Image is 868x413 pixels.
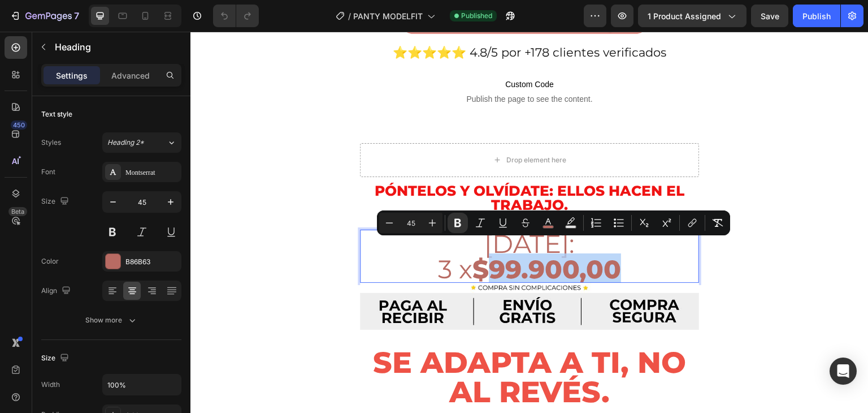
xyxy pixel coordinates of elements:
h2: Póntelos y olvídate: ellos hacen el trabajo. [170,151,509,182]
button: Show more [41,310,181,330]
p: Settings [56,70,88,81]
div: Align [41,283,73,299]
div: Font [41,167,55,177]
div: Show more [85,315,138,326]
div: Editor contextual toolbar [377,210,730,235]
span: Un básico invisible… con efectos visibles. [214,183,464,199]
button: 7 [5,5,84,27]
input: Auto [103,375,181,395]
strong: $99.900,00 [282,222,431,253]
button: Save [751,5,788,27]
div: Beta [8,207,27,216]
div: B86B63 [125,257,179,267]
span: Custom Code [198,46,480,59]
span: 1 product assigned [648,10,721,22]
button: Publish [793,5,840,27]
div: Text style [41,109,72,119]
div: Width [41,380,60,390]
span: / [348,10,351,22]
span: Se adapta a ti, no al revés. [183,313,496,378]
img: gempages_550231985839145952-3b6d2f66-186a-4e15-a646-cf43dc4d8692.jpg [170,251,509,298]
span: Heading 2* [107,137,144,148]
p: 7 [74,9,79,23]
button: 1 product assigned [638,5,747,27]
div: Open Intercom Messenger [830,358,857,385]
span: Save [761,11,779,21]
div: Undo/Redo [213,5,259,27]
h2: ⭐⭐⭐⭐⭐ 4.8/5 por +178 clientes verificados [170,11,509,31]
p: Heading [55,40,177,54]
div: Size [41,194,71,209]
button: Heading 2* [102,132,181,153]
div: Publish [802,10,831,22]
span: PANTY MODELFIT [353,10,423,22]
div: Drop element here [316,124,376,133]
span: Publish the page to see the content. [198,62,480,73]
div: Styles [41,137,61,148]
h2: Rich Text Editor. Editing area: main [170,198,509,251]
div: Size [41,351,71,366]
span: [DATE]: [294,196,385,227]
div: Montserrat [125,167,179,178]
div: Color [41,256,59,266]
div: 450 [11,121,27,130]
span: Published [461,11,492,21]
p: Advanced [111,70,150,81]
span: 3 x [248,222,431,253]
